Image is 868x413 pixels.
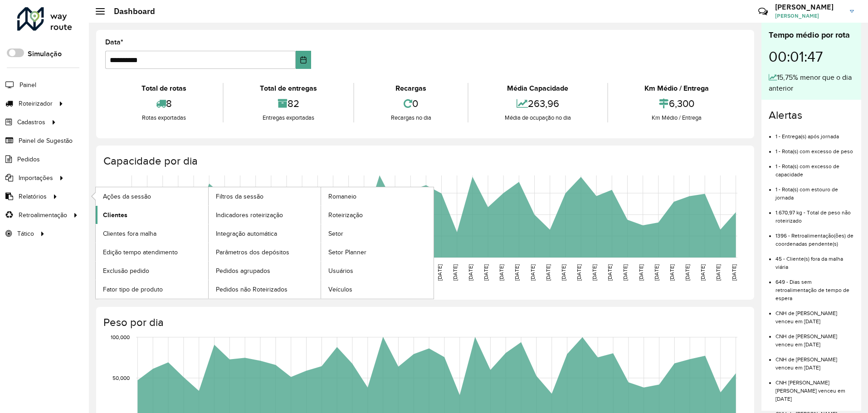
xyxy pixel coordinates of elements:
[103,248,178,257] span: Edição tempo atendimento
[775,225,854,248] li: 1396 - Retroalimentação(ões) de coordenadas pendente(s)
[356,94,465,113] div: 0
[321,243,434,261] a: Setor Planner
[216,248,289,257] span: Parâmetros dos depósitos
[209,224,321,243] a: Integração automática
[669,264,675,281] text: [DATE]
[105,37,123,48] label: Data
[17,117,45,127] span: Cadastros
[471,83,605,94] div: Média Capacidade
[483,264,489,281] text: [DATE]
[103,229,156,238] span: Clientes fora malha
[216,229,277,238] span: Integração automática
[103,155,745,168] h4: Capacidade por dia
[96,262,208,280] a: Exclusão pedido
[209,187,321,205] a: Filtros da sessão
[216,266,270,276] span: Pedidos agrupados
[103,210,127,220] span: Clientes
[209,280,321,298] a: Pedidos não Roteirizados
[226,113,351,122] div: Entregas exportadas
[775,326,854,349] li: CNH de [PERSON_NAME] venceu em [DATE]
[591,264,597,281] text: [DATE]
[530,264,536,281] text: [DATE]
[103,316,745,329] h4: Peso por dia
[19,136,73,146] span: Painel de Sugestão
[769,41,854,72] div: 00:01:47
[561,264,566,281] text: [DATE]
[769,109,854,122] h4: Alertas
[96,224,208,243] a: Clientes fora malha
[107,113,220,122] div: Rotas exportadas
[715,264,721,281] text: [DATE]
[328,285,352,294] span: Veículos
[17,155,40,164] span: Pedidos
[775,372,854,403] li: CNH [PERSON_NAME] [PERSON_NAME] venceu em [DATE]
[328,210,363,220] span: Roteirização
[226,94,351,113] div: 82
[775,271,854,302] li: 649 - Dias sem retroalimentação de tempo de espera
[769,72,854,94] div: 15,75% menor que o dia anterior
[111,334,130,340] text: 100,000
[607,264,613,281] text: [DATE]
[684,264,690,281] text: [DATE]
[775,179,854,202] li: 1 - Rota(s) com estouro de jornada
[321,262,434,280] a: Usuários
[328,248,366,257] span: Setor Planner
[209,262,321,280] a: Pedidos agrupados
[20,80,36,90] span: Painel
[753,2,773,21] a: Contato Rápido
[498,264,504,281] text: [DATE]
[19,173,53,183] span: Importações
[775,155,854,179] li: 1 - Rota(s) com excesso de capacidade
[96,280,208,298] a: Fator tipo de produto
[356,113,465,122] div: Recargas no dia
[107,94,220,113] div: 8
[356,83,465,94] div: Recargas
[437,264,443,281] text: [DATE]
[775,12,843,20] span: [PERSON_NAME]
[321,224,434,243] a: Setor
[105,6,155,16] h2: Dashboard
[17,229,34,238] span: Tático
[328,192,356,201] span: Romaneio
[103,266,149,276] span: Exclusão pedido
[209,206,321,224] a: Indicadores roteirização
[622,264,628,281] text: [DATE]
[28,49,62,59] label: Simulação
[216,285,288,294] span: Pedidos não Roteirizados
[775,248,854,271] li: 45 - Cliente(s) fora da malha viária
[96,243,208,261] a: Edição tempo atendimento
[653,264,659,281] text: [DATE]
[545,264,551,281] text: [DATE]
[769,29,854,41] div: Tempo médio por rota
[96,187,208,205] a: Ações da sessão
[103,192,151,201] span: Ações da sessão
[514,264,520,281] text: [DATE]
[103,285,163,294] span: Fator tipo de produto
[19,210,67,220] span: Retroalimentação
[775,141,854,155] li: 1 - Rota(s) com excesso de peso
[638,264,644,281] text: [DATE]
[216,192,263,201] span: Filtros da sessão
[226,83,351,94] div: Total de entregas
[471,94,605,113] div: 263,96
[471,113,605,122] div: Média de ocupação no dia
[700,264,706,281] text: [DATE]
[209,243,321,261] a: Parâmetros dos depósitos
[19,99,53,108] span: Roteirizador
[321,280,434,298] a: Veículos
[610,83,743,94] div: Km Médio / Entrega
[610,94,743,113] div: 6,300
[321,187,434,205] a: Romaneio
[775,3,843,11] h3: [PERSON_NAME]
[112,375,130,381] text: 50,000
[328,229,343,238] span: Setor
[576,264,582,281] text: [DATE]
[775,302,854,326] li: CNH de [PERSON_NAME] venceu em [DATE]
[19,192,47,201] span: Relatórios
[96,206,208,224] a: Clientes
[731,264,737,281] text: [DATE]
[321,206,434,224] a: Roteirização
[775,126,854,141] li: 1 - Entrega(s) após jornada
[610,113,743,122] div: Km Médio / Entrega
[468,264,473,281] text: [DATE]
